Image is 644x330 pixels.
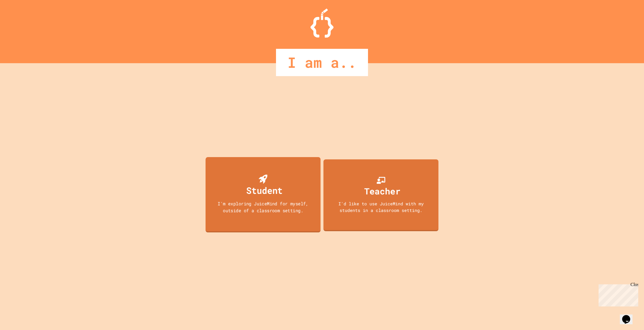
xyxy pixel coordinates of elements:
[276,49,368,76] div: I am a..
[596,282,638,306] iframe: chat widget
[620,307,638,324] iframe: chat widget
[364,184,400,197] div: Teacher
[329,200,433,213] div: I'd like to use JuiceMind with my students in a classroom setting.
[2,2,40,36] div: Chat with us now!Close
[246,184,283,197] div: Student
[310,9,333,38] img: Logo.svg
[211,200,315,214] div: I'm exploring JuiceMind for myself, outside of a classroom setting.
